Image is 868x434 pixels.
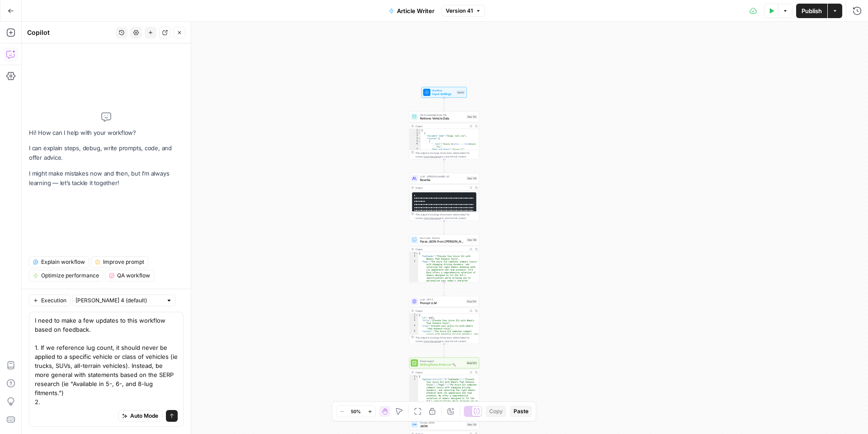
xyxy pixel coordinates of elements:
[467,176,477,181] div: Step 138
[29,270,103,281] button: Optimize performance
[410,324,419,330] div: 4
[420,113,465,117] span: Get Knowledge Base File
[424,217,441,219] span: Copy the output
[420,236,465,240] span: Run Code · Python
[486,405,506,417] button: Copy
[35,316,178,406] textarea: I need to make a few updates to this workflow based on feedback. 1. If we reference lug count, it...
[410,140,421,143] div: 5
[409,296,479,344] div: LLM · GPT-5Prompt LLMStep 154Output{ "id": null, "title":"Elevate Your Acura ILX with Wheels That...
[41,272,99,280] span: Optimize performance
[467,238,477,242] div: Step 156
[420,178,465,182] span: Rewrite
[432,89,455,92] span: Workflow
[410,137,421,140] div: 4
[410,375,419,378] div: 1
[103,258,144,266] span: Improve prompt
[442,5,485,17] button: Version 41
[420,298,465,301] span: LLM · GPT-5
[410,260,419,372] div: 3
[415,371,467,374] div: Output
[410,148,421,151] div: 7
[41,296,66,305] span: Execution
[29,128,184,138] p: Hi! How can I help with your workflow?
[466,300,477,304] div: Step 154
[105,270,154,281] button: QA workflow
[796,4,827,18] button: Publish
[415,124,467,128] div: Output
[27,28,113,37] div: Copilot
[446,7,473,15] span: Version 41
[29,295,71,306] button: Execution
[29,143,184,162] p: I can explain steps, debug, write prompts, code, and offer advice.
[466,361,477,365] div: Step 143
[432,92,455,96] span: Input Settings
[410,314,419,316] div: 1
[418,140,421,143] span: Toggle code folding, rows 5 through 9
[410,132,421,134] div: 2
[418,132,421,134] span: Toggle code folding, rows 2 through 621
[410,129,421,132] div: 1
[420,175,465,178] span: LLM · [PERSON_NAME] 4.5
[420,362,465,367] span: Writing Rules Enforcer 🔨
[443,159,445,172] g: Edge from step_152 to step_138
[410,143,421,148] div: 6
[415,252,418,255] span: Toggle code folding, rows 1 through 4
[415,314,418,316] span: Toggle code folding, rows 1 through 6
[118,410,162,422] button: Auto Mode
[351,408,361,415] span: 50%
[420,424,465,429] span: JSON
[443,98,445,111] g: Edge from start to step_152
[418,137,421,140] span: Toggle code folding, rows 4 through 620
[410,255,419,260] div: 2
[510,405,532,417] button: Paste
[75,296,162,305] input: Claude Sonnet 4 (default)
[420,301,465,305] span: Prompt LLM
[410,252,419,255] div: 1
[415,336,477,343] div: This output is too large & has been abbreviated for review. to view the full content.
[41,258,85,266] span: Explain workflow
[409,111,479,159] div: Get Knowledge Base FileRetrieve Vehicle DataStep 152Output[ { "document_name":"Slugs (v2).csv", "...
[802,6,822,15] span: Publish
[130,412,158,420] span: Auto Mode
[443,221,445,234] g: Edge from step_138 to step_156
[415,309,467,313] div: Output
[415,151,477,158] div: This output is too large & has been abbreviated for review. to view the full content.
[420,116,465,121] span: Retrieve Vehicle Data
[443,344,445,357] g: Edge from step_154 to step_143
[409,358,479,405] div: Power AgentWriting Rules Enforcer 🔨Step 143Output{ "Updated Article":"{\"Subheader\":\"Elevate Yo...
[397,6,434,15] span: Article Writer
[467,115,477,119] div: Step 152
[383,4,440,18] button: Article Writer
[409,234,479,282] div: Run Code · PythonParse JSON from [PERSON_NAME]Step 156Output{ "Subheader":"Elevate Your Acura ILX...
[420,421,465,424] span: Format JSON
[410,316,419,319] div: 2
[514,407,528,415] span: Paste
[489,407,503,415] span: Copy
[117,272,150,280] span: QA workflow
[29,256,89,268] button: Explain workflow
[420,239,465,244] span: Parse JSON from [PERSON_NAME]
[29,169,184,188] p: I might make mistakes now and then, but I’m always learning — let’s tackle it together!
[415,213,477,220] div: This output is too large & has been abbreviated for review. to view the full content.
[415,248,467,251] div: Output
[410,134,421,137] div: 3
[467,423,477,427] div: Step 132
[409,87,479,98] div: WorkflowInput SettingsInputs
[415,375,418,378] span: Toggle code folding, rows 1 through 3
[420,359,465,363] span: Power Agent
[418,129,421,132] span: Toggle code folding, rows 1 through 622
[424,340,441,343] span: Copy the output
[410,319,419,324] div: 3
[457,91,465,95] div: Inputs
[443,282,445,296] g: Edge from step_156 to step_154
[424,155,441,158] span: Copy the output
[91,256,148,268] button: Improve prompt
[415,186,467,190] div: Output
